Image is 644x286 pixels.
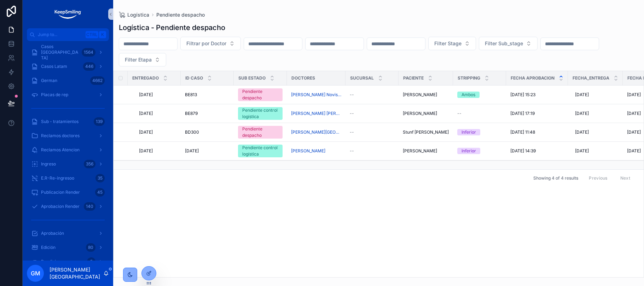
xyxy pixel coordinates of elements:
span: Reclamos Atencion [41,147,80,153]
a: [DATE] [572,127,619,138]
span: Doctores [291,75,315,81]
span: Edición [41,245,56,250]
span: [DATE] 15:23 [510,92,535,98]
a: Reclamos Atencion [27,144,109,156]
a: Stunf [PERSON_NAME] [403,129,449,135]
div: Pendiente despacho [242,126,278,139]
p: [PERSON_NAME][GEOGRAPHIC_DATA] [50,266,103,280]
span: Sucursal [350,75,374,81]
a: Pendiente despacho [238,126,283,139]
a: Casos [GEOGRAPHIC_DATA]1564 [27,46,109,59]
div: Pendiente control logística [242,107,278,120]
a: [PERSON_NAME] [291,148,325,154]
a: Ambos [457,92,502,98]
a: BE879 [185,111,230,116]
span: Sub - tratamientos [41,119,79,124]
span: Publicacion Render [41,189,80,195]
span: -- [457,111,462,116]
div: 1564 [82,48,95,57]
span: Filter Etapa [125,56,152,63]
span: Ingreso [41,161,56,167]
a: [PERSON_NAME] [PERSON_NAME] [291,111,341,116]
a: [DATE] [572,108,619,119]
span: Fecha aprobacion [511,75,555,81]
a: -- [350,129,394,135]
button: Jump to...CtrlK [27,28,109,41]
div: 5 [87,257,95,266]
a: Edición80 [27,241,109,254]
span: Casos [GEOGRAPHIC_DATA] [41,44,79,61]
h1: Logística - Pendiente despacho [119,23,225,33]
span: BD300 [185,129,199,135]
span: [DATE] [627,92,641,98]
span: Aprobación [41,230,64,236]
span: Pendiente despacho [156,11,205,18]
span: [DATE] [575,129,589,135]
a: [DATE] [136,108,176,119]
span: E.R-Re-ingresoo [41,175,74,181]
span: BE879 [185,111,198,116]
a: Pendiente control logística [238,107,283,120]
span: Casos Latam [41,64,67,69]
div: 140 [84,202,95,211]
a: [DATE] [572,145,619,157]
div: Ambos [462,92,475,98]
div: Pendiente control logística [242,145,278,157]
span: [DATE] 17:19 [510,111,535,116]
a: -- [350,92,394,98]
span: Filter Sub_stage [485,40,523,47]
div: 80 [86,243,95,252]
span: Aprobacion Render [41,204,80,209]
a: [PERSON_NAME] Novisardi [PERSON_NAME] [PERSON_NAME] [291,92,341,98]
span: [DATE] [627,129,641,135]
span: [DATE] [185,148,199,154]
span: [DATE] [139,92,153,98]
span: Reclamos doctores [41,133,80,139]
a: Pendiente despacho [238,88,283,101]
a: Reedicion5 [27,255,109,268]
a: [DATE] 11:48 [510,129,564,135]
span: [DATE] 14:39 [510,148,536,154]
span: -- [350,92,354,98]
div: Inferior [462,129,476,135]
a: Ingreso356 [27,158,109,170]
a: Aprobación [27,227,109,240]
a: -- [350,148,394,154]
a: [PERSON_NAME][GEOGRAPHIC_DATA] [291,129,341,135]
span: Filtrar por Doctor [186,40,226,47]
a: [DATE] 14:39 [510,148,564,154]
span: Showing 4 of 4 results [533,175,578,181]
span: Placas de rep [41,92,68,98]
span: [DATE] [139,111,153,116]
a: BD300 [185,129,230,135]
span: Paciente [403,75,424,81]
a: [PERSON_NAME] [291,148,341,154]
div: 4662 [90,76,105,85]
div: 139 [94,117,105,126]
span: [PERSON_NAME] [403,92,437,98]
div: Pendiente despacho [242,88,278,101]
span: BE813 [185,92,197,98]
div: Inferior [462,148,476,154]
img: App logo [54,8,82,20]
button: Select Button [119,53,166,66]
a: [DATE] [136,127,176,138]
a: Logística [119,11,149,18]
span: German [41,78,57,83]
span: Fecha_entrega [573,75,609,81]
span: Sub Estado [238,75,266,81]
a: German4662 [27,74,109,87]
span: [DATE] [575,92,589,98]
a: -- [457,111,502,116]
a: [DATE] [572,89,619,100]
button: Select Button [428,37,476,50]
a: [DATE] 15:23 [510,92,564,98]
a: Inferior [457,148,502,154]
span: [DATE] [627,111,641,116]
